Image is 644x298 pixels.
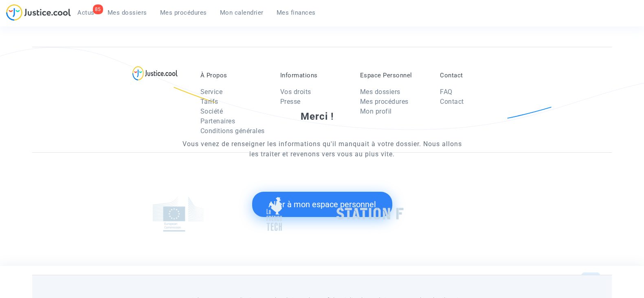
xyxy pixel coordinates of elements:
span: Mon calendrier [220,9,264,16]
a: Mes finances [270,7,322,19]
a: Mon calendrier [213,7,270,19]
p: À Propos [200,72,268,79]
span: Actus [77,9,95,16]
a: Mes dossiers [101,7,154,19]
img: logo-lg.svg [132,66,178,81]
a: Vos droits [280,88,311,96]
span: Mes dossiers [108,9,147,16]
a: Mon profil [360,107,392,115]
a: FAQ [440,88,453,96]
a: Partenaires [200,117,235,125]
a: Presse [280,98,301,105]
div: 85 [93,4,103,14]
a: Contact [440,98,464,105]
a: Société [200,107,223,115]
a: Mes procédures [360,98,409,105]
p: Contact [440,72,508,79]
img: europe_commision.png [153,196,204,232]
a: Mes procédures [154,7,213,19]
a: Mes dossiers [360,88,400,96]
img: jc-logo.svg [6,4,71,21]
span: Mes finances [277,9,316,16]
a: Service [200,88,223,96]
p: Informations [280,72,348,79]
span: Mes procédures [160,9,207,16]
a: Conditions générales [200,127,265,135]
p: Espace Personnel [360,72,428,79]
a: Tarifs [200,98,218,105]
a: 85Actus [71,7,101,19]
img: stationf.png [336,208,404,220]
img: french_tech.png [266,197,282,231]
